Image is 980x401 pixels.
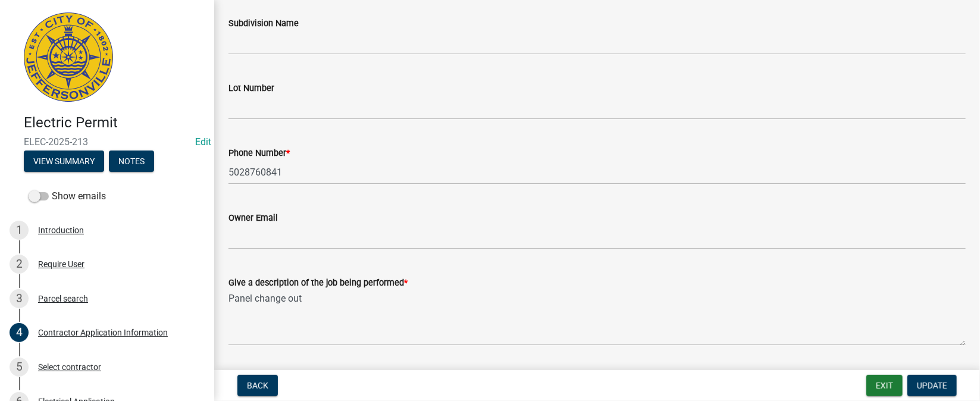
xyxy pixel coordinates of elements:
label: Phone Number [228,149,290,158]
span: Back [247,381,268,390]
div: 3 [10,289,29,308]
wm-modal-confirm: Notes [109,157,154,167]
button: Exit [866,375,903,396]
div: Require User [38,260,84,268]
h4: Electric Permit [24,114,205,131]
div: 5 [10,358,29,377]
label: Lot Number [228,84,274,93]
button: Notes [109,151,154,172]
span: Update [917,381,947,390]
label: Owner Email [228,214,278,223]
button: View Summary [24,151,104,172]
label: Show emails [29,189,106,203]
div: 1 [10,221,29,240]
wm-modal-confirm: Summary [24,157,104,167]
label: Subdivision Name [228,20,299,28]
div: Introduction [38,226,84,234]
a: Edit [195,136,211,148]
div: Parcel search [38,295,88,303]
img: City of Jeffersonville, Indiana [24,12,113,102]
div: 4 [10,323,29,342]
div: 2 [10,255,29,274]
div: Select contractor [38,363,101,371]
button: Back [237,375,278,396]
button: Update [907,375,957,396]
span: ELEC-2025-213 [24,136,190,148]
wm-modal-confirm: Edit Application Number [195,136,211,148]
div: Contractor Application Information [38,328,168,337]
label: Give a description of the job being performed [228,279,408,287]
